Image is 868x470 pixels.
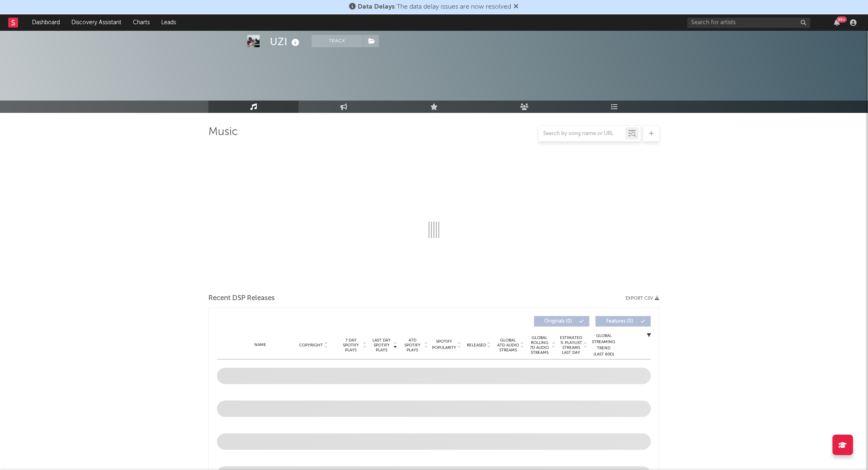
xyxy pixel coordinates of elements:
div: Global Streaming Trend (Last 60D) [592,333,616,358]
input: Search by song name or URL [539,131,626,137]
div: Name [233,342,287,348]
span: Estimated % Playlist Streams Last Day [560,335,582,355]
a: Dashboard [26,14,66,31]
input: Search for artists [688,18,811,28]
a: Discovery Assistant [66,14,127,31]
span: 7 Day Spotify Plays [340,338,362,353]
span: Global ATD Audio Streams [497,338,519,353]
span: Last Day Spotify Plays [371,338,393,353]
button: Features(0) [596,316,651,327]
div: UZI [270,35,302,48]
span: ATD Spotify Plays [402,338,423,353]
button: 99+ [834,19,840,26]
span: : The data delay issues are now resolved [358,4,512,10]
button: Originals(0) [534,316,589,327]
span: Global Rolling 7D Audio Streams [528,335,551,355]
span: Copyright [299,343,323,348]
a: Leads [155,14,182,31]
button: Track [312,35,363,47]
span: Released [467,343,486,348]
span: Dismiss [514,4,519,10]
span: Data Delays [358,4,395,10]
a: Charts [127,14,155,31]
span: Originals ( 0 ) [539,319,577,324]
button: Export CSV [626,296,660,301]
span: Features ( 0 ) [601,319,639,324]
div: 99 + [837,16,847,23]
span: Spotify Popularity [432,339,457,351]
span: Recent DSP Releases [208,293,275,303]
